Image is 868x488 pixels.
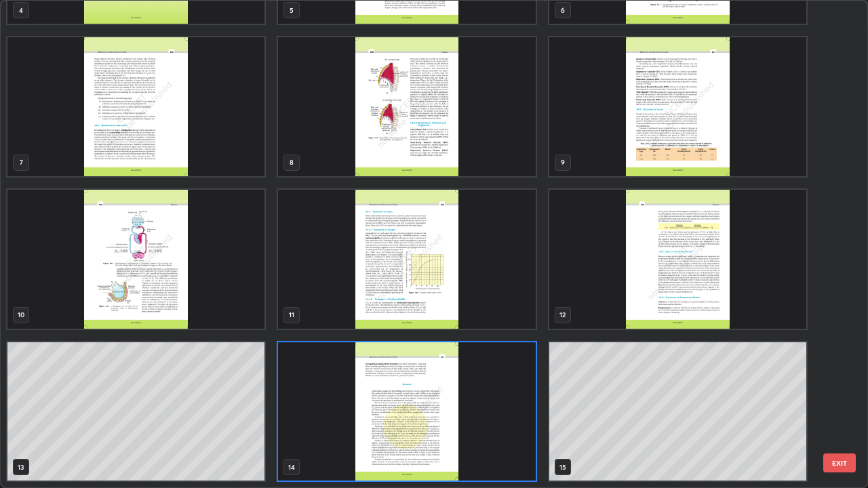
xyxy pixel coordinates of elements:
[278,37,535,176] img: 17568713626Q86J5.pdf
[1,1,844,487] div: grid
[278,190,535,329] img: 17568713626Q86J5.pdf
[823,453,856,472] button: EXIT
[7,37,264,176] img: 17568713626Q86J5.pdf
[549,190,806,329] img: 17568713626Q86J5.pdf
[7,190,264,329] img: 17568713626Q86J5.pdf
[278,342,535,481] img: 17568713626Q86J5.pdf
[549,37,806,176] img: 17568713626Q86J5.pdf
